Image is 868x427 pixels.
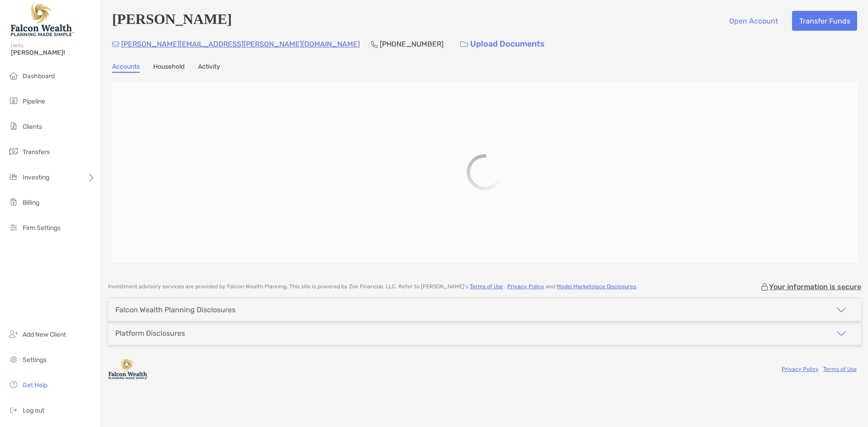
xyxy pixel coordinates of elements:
img: transfers icon [8,146,19,157]
img: company logo [108,359,149,379]
img: dashboard icon [8,70,19,81]
span: Investing [23,174,49,181]
div: Falcon Wealth Planning Disclosures [115,305,236,314]
span: Billing [23,199,39,206]
span: Settings [23,356,47,364]
img: clients icon [8,121,19,131]
a: Terms of Use [823,366,857,372]
a: Terms of Use [470,283,503,290]
a: Accounts [112,63,140,73]
a: Model Marketplace Disclosures [557,283,636,290]
a: Privacy Policy [782,366,819,372]
img: Falcon Wealth Planning Logo [11,4,74,36]
img: settings icon [8,354,19,365]
img: Email Icon [112,42,119,47]
img: investing icon [8,171,19,182]
img: get-help icon [8,379,19,390]
img: Phone Icon [371,41,378,48]
a: Upload Documents [454,34,551,54]
img: logout icon [8,404,19,415]
img: firm-settings icon [8,222,19,233]
span: Clients [23,123,42,131]
a: Activity [198,63,220,73]
img: billing icon [8,197,19,207]
span: Firm Settings [23,224,61,232]
span: Log out [23,407,44,414]
img: icon arrow [836,328,847,339]
img: icon arrow [836,305,847,315]
span: Pipeline [23,98,45,105]
span: Transfers [23,148,50,156]
img: add_new_client icon [8,328,19,339]
p: Your information is secure [769,282,861,291]
span: Add New Client [23,331,66,338]
a: Household [153,63,184,73]
span: Dashboard [23,72,55,80]
p: [PERSON_NAME][EMAIL_ADDRESS][PERSON_NAME][DOMAIN_NAME] [121,38,360,50]
img: button icon [460,41,468,47]
div: Platform Disclosures [115,329,185,338]
span: Get Help [23,381,47,389]
a: Privacy Policy [507,283,544,290]
p: Investment advisory services are provided by Falcon Wealth Planning . This site is powered by Zoe... [108,283,637,290]
span: [PERSON_NAME]! [11,49,95,56]
button: Open Account [722,11,785,31]
h4: [PERSON_NAME] [112,11,232,31]
img: pipeline icon [8,95,19,106]
button: Transfer Funds [792,11,857,31]
p: [PHONE_NUMBER] [380,38,443,50]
